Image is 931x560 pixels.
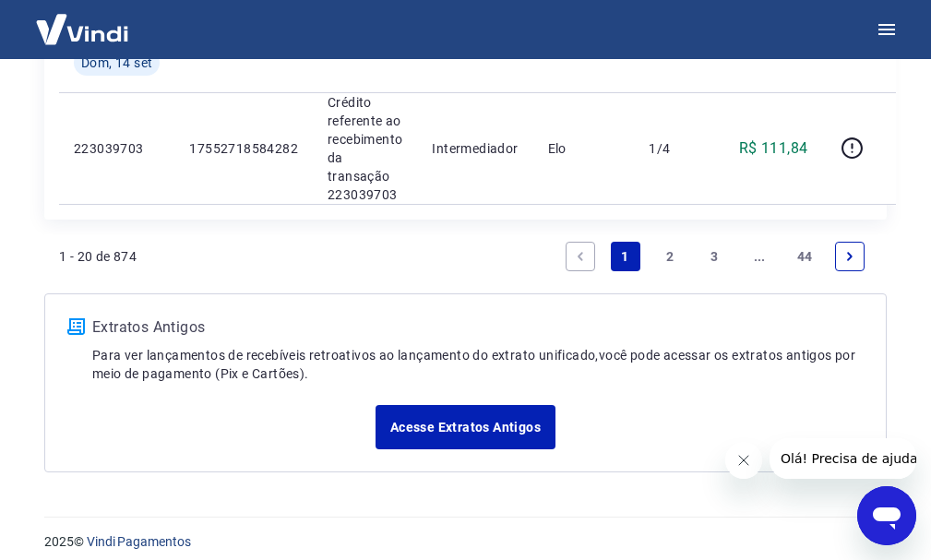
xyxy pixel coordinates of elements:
a: Page 2 [655,242,685,271]
p: 1 - 20 de 874 [59,247,137,266]
p: Intermediador [432,139,518,158]
a: Jump forward [745,242,774,271]
p: 223039703 [74,139,160,158]
a: Page 1 is your current page [611,242,640,271]
a: Acesse Extratos Antigos [376,405,555,449]
img: ícone [67,318,85,335]
p: 1/4 [649,139,703,158]
a: Page 44 [790,242,820,271]
a: Page 3 [700,242,730,271]
a: Vindi Pagamentos [87,534,191,549]
p: 17552718584282 [189,139,298,158]
p: R$ 111,84 [739,137,808,160]
a: Previous page [566,242,595,271]
ul: Pagination [558,234,872,279]
a: Next page [835,242,865,271]
p: 2025 © [44,532,887,552]
p: Crédito referente ao recebimento da transação 223039703 [328,93,402,204]
span: Dom, 14 set [81,54,152,72]
p: Extratos Antigos [92,316,864,339]
span: Olá! Precisa de ajuda? [11,13,155,28]
p: Para ver lançamentos de recebíveis retroativos ao lançamento do extrato unificado, você pode aces... [92,346,864,383]
iframe: Mensagem da empresa [770,438,916,479]
iframe: Fechar mensagem [725,442,762,479]
img: Vindi [22,1,142,57]
iframe: Botão para abrir a janela de mensagens [857,486,916,545]
p: Elo [548,139,620,158]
